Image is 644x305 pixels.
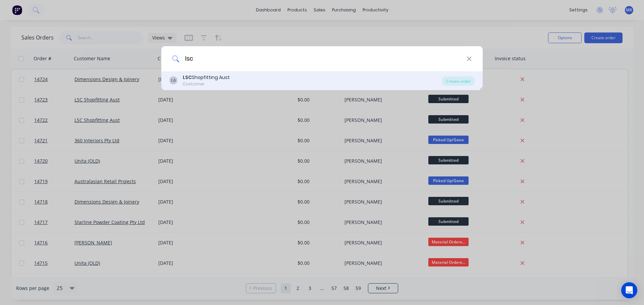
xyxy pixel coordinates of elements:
[183,74,192,81] b: LSC
[183,81,230,87] div: Customer
[621,282,637,298] div: Open Intercom Messenger
[442,76,475,86] div: Create order
[169,76,177,84] div: LA
[183,74,230,81] div: Shopfitting Aust
[179,46,467,71] input: Enter a customer name to create a new order...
